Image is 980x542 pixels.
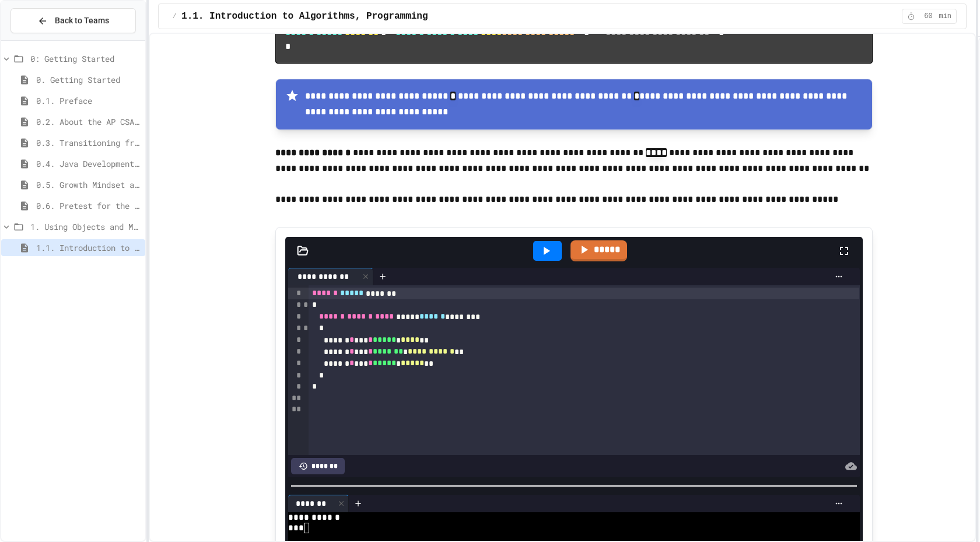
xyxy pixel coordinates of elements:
span: / [173,12,177,21]
span: 0.4. Java Development Environments [36,158,141,170]
span: 1.1. Introduction to Algorithms, Programming, and Compilers [181,9,512,23]
span: min [939,12,951,21]
span: 1. Using Objects and Methods [30,221,141,233]
span: 60 [919,12,937,21]
span: 0.2. About the AP CSA Exam [36,116,141,128]
span: 0.1. Preface [36,95,141,107]
button: Back to Teams [10,8,136,33]
span: 0. Getting Started [36,74,141,86]
span: 0: Getting Started [30,53,141,65]
span: 0.6. Pretest for the AP CSA Exam [36,200,141,212]
span: Back to Teams [55,15,109,27]
span: 0.3. Transitioning from AP CSP to AP CSA [36,137,141,149]
span: 0.5. Growth Mindset and Pair Programming [36,179,141,191]
span: 1.1. Introduction to Algorithms, Programming, and Compilers [36,242,141,254]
